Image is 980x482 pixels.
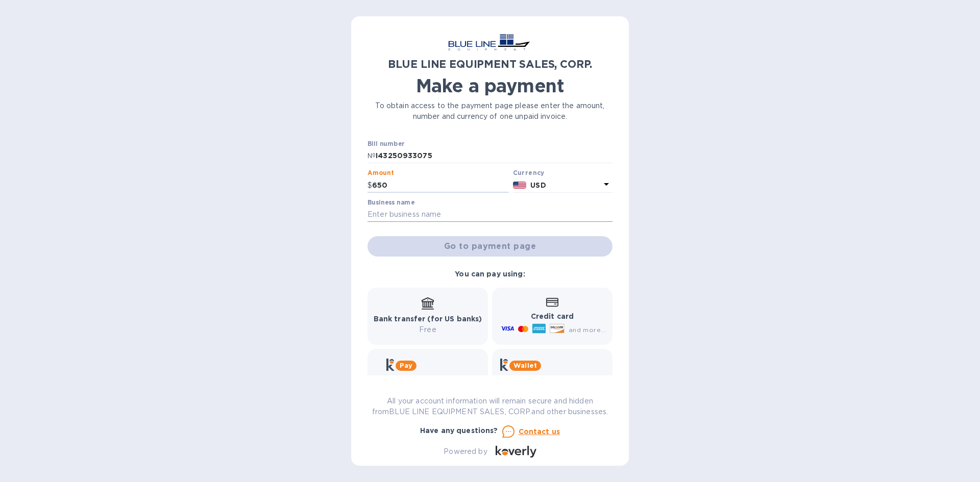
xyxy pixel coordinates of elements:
p: All your account information will remain secure and hidden from BLUE LINE EQUIPMENT SALES, CORP. ... [367,396,612,417]
span: and more... [569,326,606,334]
p: Powered by [444,446,487,457]
h1: Make a payment [367,75,612,96]
b: BLUE LINE EQUIPMENT SALES, CORP. [388,58,592,70]
img: USD [513,182,527,189]
p: № [367,150,376,161]
b: You can pay using: [455,270,525,278]
b: Wallet [513,362,537,369]
input: Enter bill number [376,148,612,164]
p: $ [367,180,372,191]
p: Free [374,324,482,335]
input: Enter business name [367,207,612,222]
b: Have any questions? [420,426,498,435]
input: 0.00 [372,177,509,193]
b: Pay [400,362,412,369]
b: Credit card [531,312,574,320]
p: To obtain access to the payment page please enter the amount, number and currency of one unpaid i... [367,100,612,122]
b: Bank transfer (for US banks) [374,315,482,323]
b: Currency [513,169,545,176]
label: Amount [367,170,394,176]
b: USD [530,181,546,189]
label: Bill number [367,141,404,147]
u: Contact us [519,427,560,436]
label: Business name [367,199,414,206]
